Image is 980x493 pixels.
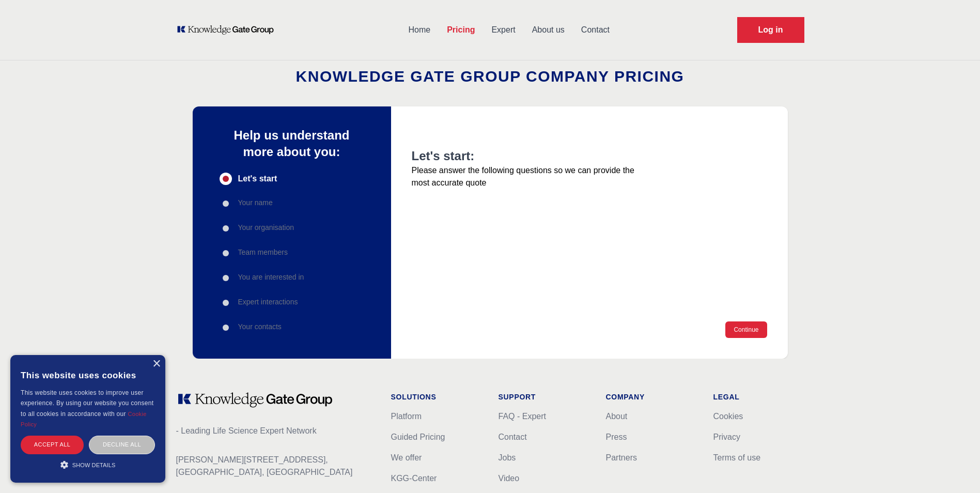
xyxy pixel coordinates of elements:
a: FAQ - Expert [499,412,546,421]
a: Platform [391,412,422,421]
a: Guided Pricing [391,433,445,441]
a: Terms of use [713,453,761,462]
a: Cookie Policy [21,411,147,427]
h1: Legal [713,392,804,402]
p: - Leading Life Science Expert Network [176,425,375,437]
div: Close [152,360,160,368]
a: Expert [483,17,523,43]
button: Continue [725,321,767,338]
a: Contact [499,433,527,441]
div: Accept all [21,436,84,454]
a: About [606,412,628,421]
div: Show details [21,459,155,470]
span: Show details [72,462,116,468]
p: Your name [238,197,273,208]
p: Your organisation [238,222,294,233]
a: Partners [606,453,637,462]
iframe: Chat Widget [928,443,980,493]
h1: Company [606,392,697,402]
a: Home [400,17,439,43]
p: Expert interactions [238,297,298,307]
a: We offer [391,453,422,462]
a: Video [499,474,520,483]
div: Decline all [89,436,155,454]
div: Progress [220,173,364,334]
span: This website uses cookies to improve user experience. By using our website you consent to all coo... [21,389,153,418]
a: KOL Knowledge Platform: Talk to Key External Experts (KEE) [176,25,281,35]
p: Please answer the following questions so we can provide the most accurate quote [412,164,643,189]
a: Press [606,433,627,441]
a: Request Demo [737,17,804,43]
p: You are interested in [238,272,304,282]
p: Your contacts [238,321,282,332]
h1: Support [499,392,589,402]
a: Jobs [499,453,516,462]
a: Contact [573,17,618,43]
h2: Let's start: [412,148,643,164]
a: About us [524,17,573,43]
h1: Solutions [391,392,482,402]
a: KGG-Center [391,474,437,483]
span: Let's start [238,173,277,185]
a: Pricing [439,17,483,43]
p: Team members [238,247,288,257]
a: Privacy [713,433,740,441]
div: This website uses cookies [21,363,155,388]
a: Cookies [713,412,743,421]
p: [PERSON_NAME][STREET_ADDRESS], [GEOGRAPHIC_DATA], [GEOGRAPHIC_DATA] [176,454,375,479]
p: Help us understand more about you: [220,127,364,160]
